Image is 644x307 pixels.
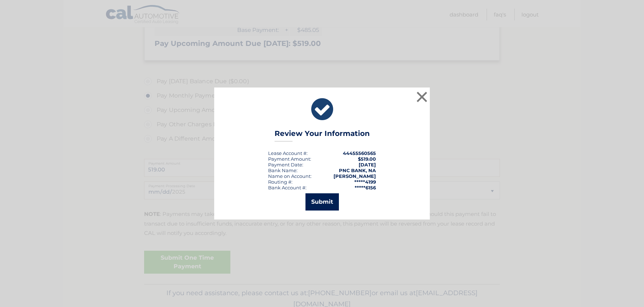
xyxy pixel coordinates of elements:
[415,90,429,104] button: ×
[268,173,312,179] div: Name on Account:
[268,162,303,167] div: :
[305,193,339,211] button: Submit
[268,162,302,167] span: Payment Date
[268,167,298,173] div: Bank Name:
[268,156,311,162] div: Payment Amount:
[268,185,307,190] div: Bank Account #:
[333,173,376,179] strong: [PERSON_NAME]
[358,156,376,162] span: $519.00
[343,150,376,156] strong: 44455560565
[275,129,370,142] h3: Review Your Information
[268,150,308,156] div: Lease Account #:
[268,179,293,185] div: Routing #:
[359,162,376,167] span: [DATE]
[339,167,376,173] strong: PNC BANK, NA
